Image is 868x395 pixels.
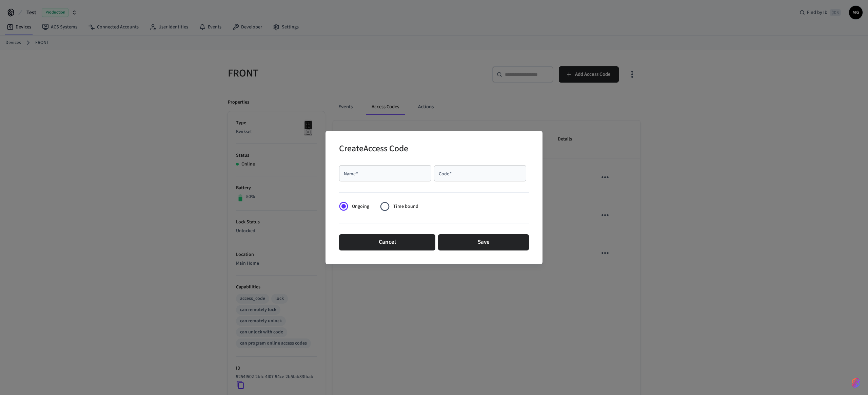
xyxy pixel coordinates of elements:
button: Cancel [339,234,435,250]
span: Time bound [393,203,418,210]
h2: Create Access Code [339,139,408,160]
button: Save [438,234,529,250]
img: SeamLogoGradient.69752ec5.svg [852,377,860,388]
span: Ongoing [352,203,369,210]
